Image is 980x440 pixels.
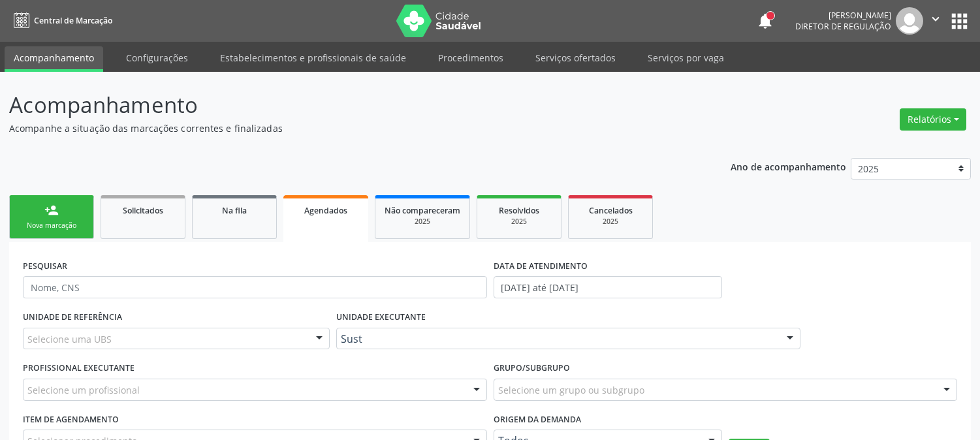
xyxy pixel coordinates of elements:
div: 2025 [385,217,460,227]
div: Nova marcação [19,221,84,230]
label: UNIDADE EXECUTANTE [336,307,426,328]
span: Cancelados [589,205,633,216]
span: Não compareceram [385,205,460,216]
p: Acompanhe a situação das marcações correntes e finalizadas [9,121,682,135]
label: Grupo/Subgrupo [494,358,570,379]
span: Selecione um profissional [27,383,140,397]
a: Acompanhamento [5,46,103,72]
button: notifications [756,12,774,30]
label: Item de agendamento [23,410,119,430]
img: img [896,7,923,35]
a: Serviços ofertados [526,46,625,69]
div: 2025 [578,217,643,227]
span: Resolvidos [499,205,539,216]
button: Relatórios [900,108,966,131]
p: Ano de acompanhamento [731,158,846,174]
input: Nome, CNS [23,276,487,298]
span: Diretor de regulação [795,21,891,32]
div: person_add [44,203,59,217]
a: Central de Marcação [9,10,112,31]
p: Acompanhamento [9,89,682,121]
i:  [928,12,943,26]
label: PROFISSIONAL EXECUTANTE [23,358,134,379]
input: Selecione um intervalo [494,276,722,298]
span: Selecione um grupo ou subgrupo [498,383,644,397]
a: Configurações [117,46,197,69]
span: Agendados [304,205,347,216]
a: Procedimentos [429,46,513,69]
div: [PERSON_NAME] [795,10,891,21]
label: PESQUISAR [23,256,67,276]
label: Origem da demanda [494,410,581,430]
span: Central de Marcação [34,15,112,26]
span: Na fila [222,205,247,216]
a: Serviços por vaga [639,46,733,69]
span: Selecione uma UBS [27,332,112,346]
a: Estabelecimentos e profissionais de saúde [211,46,415,69]
span: Solicitados [123,205,163,216]
button: apps [948,10,971,33]
label: UNIDADE DE REFERÊNCIA [23,307,122,328]
label: DATA DE ATENDIMENTO [494,256,588,276]
span: Sust [341,332,774,345]
button:  [923,7,948,35]
div: 2025 [486,217,552,227]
